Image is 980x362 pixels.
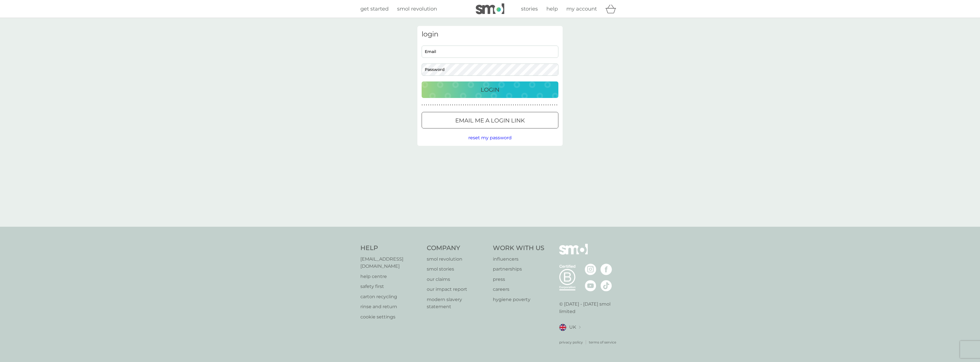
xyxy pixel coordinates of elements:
div: basket [605,3,620,15]
h3: login [422,30,558,38]
img: smol [476,3,504,14]
p: ● [426,104,427,107]
a: privacy policy [559,339,583,345]
p: ● [552,104,553,107]
p: ● [550,104,551,107]
span: my account [566,6,597,12]
a: [EMAIL_ADDRESS][DOMAIN_NAME] [360,255,421,270]
p: hygiene poverty [493,296,544,303]
p: ● [443,104,444,107]
a: help [546,5,558,13]
p: ● [528,104,529,107]
p: ● [509,104,510,107]
p: ● [469,104,471,107]
p: ● [543,104,544,107]
p: ● [489,104,490,107]
p: ● [437,104,438,107]
p: ● [450,104,451,107]
p: ● [517,104,518,107]
a: partnerships [493,265,544,273]
h4: Company [427,244,487,253]
a: our claims [427,276,487,283]
p: ● [424,104,425,107]
a: get started [360,5,389,13]
p: ● [428,104,429,107]
p: ● [532,104,534,107]
button: Login [422,81,558,98]
img: visit the smol Instagram page [585,264,596,275]
p: ● [498,104,499,107]
a: safety first [360,283,421,290]
p: help centre [360,273,421,280]
p: Login [481,85,499,94]
span: UK [569,324,576,331]
p: ● [500,104,501,107]
a: smol stories [427,265,487,273]
p: ● [439,104,440,107]
p: ● [432,104,434,107]
a: press [493,276,544,283]
p: ● [526,104,527,107]
a: our impact report [427,286,487,293]
span: get started [360,6,389,12]
p: ● [502,104,503,107]
p: ● [541,104,542,107]
p: © [DATE] - [DATE] smol limited [559,300,620,315]
span: reset my password [468,135,512,140]
span: smol revolution [397,6,437,12]
p: ● [546,104,547,107]
p: ● [530,104,531,107]
p: ● [471,104,473,107]
p: ● [430,104,432,107]
p: ● [422,104,423,107]
p: ● [435,104,436,107]
a: careers [493,286,544,293]
p: ● [535,104,536,107]
p: ● [465,104,466,107]
p: ● [506,104,507,107]
span: help [546,6,558,12]
p: ● [476,104,477,107]
img: visit the smol Youtube page [585,280,596,291]
a: rinse and return [360,303,421,310]
a: terms of service [589,339,616,345]
p: ● [487,104,488,107]
p: carton recycling [360,293,421,300]
p: ● [454,104,455,107]
p: ● [456,104,458,107]
p: ● [461,104,462,107]
p: ● [548,104,549,107]
button: Email me a login link [422,112,558,128]
img: UK flag [559,324,566,331]
a: smol revolution [427,255,487,263]
p: ● [524,104,525,107]
p: ● [493,104,495,107]
p: ● [478,104,479,107]
p: ● [504,104,505,107]
p: ● [483,104,484,107]
a: smol revolution [397,5,437,13]
a: influencers [493,255,544,263]
p: ● [480,104,481,107]
a: cookie settings [360,313,421,321]
p: ● [441,104,442,107]
a: modern slavery statement [427,296,487,310]
p: ● [511,104,512,107]
h4: Work With Us [493,244,544,253]
img: smol [559,244,588,263]
img: visit the smol Facebook page [601,264,612,275]
p: ● [495,104,497,107]
p: ● [459,104,460,107]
